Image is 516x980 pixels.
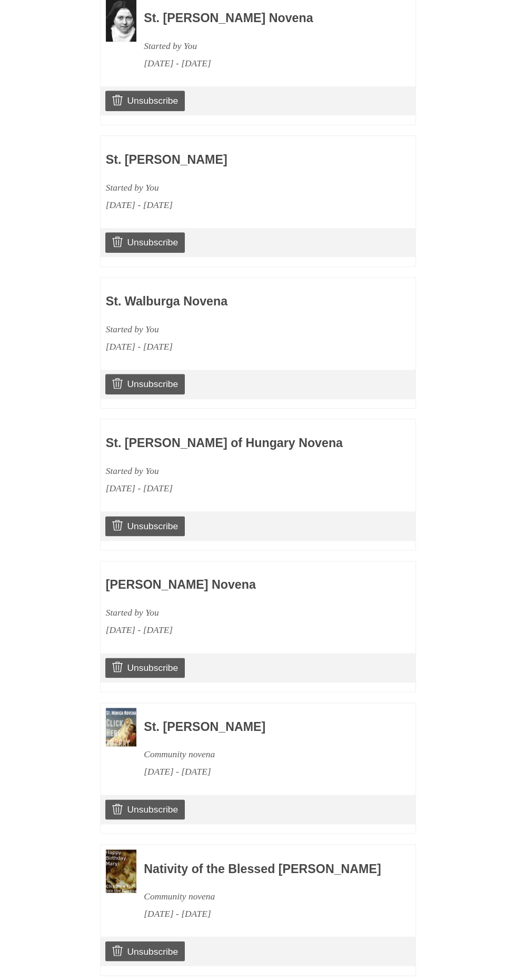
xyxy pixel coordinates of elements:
div: [DATE] - [DATE] [106,621,349,639]
h3: St. [PERSON_NAME] [144,720,387,734]
a: Unsubscribe [105,516,185,536]
div: [DATE] - [DATE] [144,55,387,72]
div: [DATE] - [DATE] [106,480,349,497]
a: Unsubscribe [105,941,185,961]
a: Unsubscribe [105,658,185,678]
div: Started by You [106,321,349,338]
img: Novena image [106,849,136,893]
div: Started by You [106,604,349,621]
h3: Nativity of the Blessed [PERSON_NAME] [144,862,387,876]
a: Unsubscribe [105,799,185,819]
a: Unsubscribe [105,232,185,252]
div: Started by You [106,462,349,480]
div: Started by You [106,179,349,196]
h3: St. Walburga Novena [106,295,349,309]
div: Community novena [144,887,387,905]
div: Community novena [144,746,387,763]
div: [DATE] - [DATE] [144,763,387,780]
h3: St. [PERSON_NAME] [106,153,349,167]
div: Started by You [144,37,387,55]
a: Unsubscribe [105,374,185,394]
h3: St. [PERSON_NAME] of Hungary Novena [106,437,349,450]
div: [DATE] - [DATE] [106,338,349,355]
h3: St. [PERSON_NAME] Novena [144,12,387,25]
h3: [PERSON_NAME] Novena [106,578,349,592]
div: [DATE] - [DATE] [144,905,387,922]
a: Unsubscribe [105,91,185,111]
img: Novena image [106,708,136,746]
div: [DATE] - [DATE] [106,196,349,214]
